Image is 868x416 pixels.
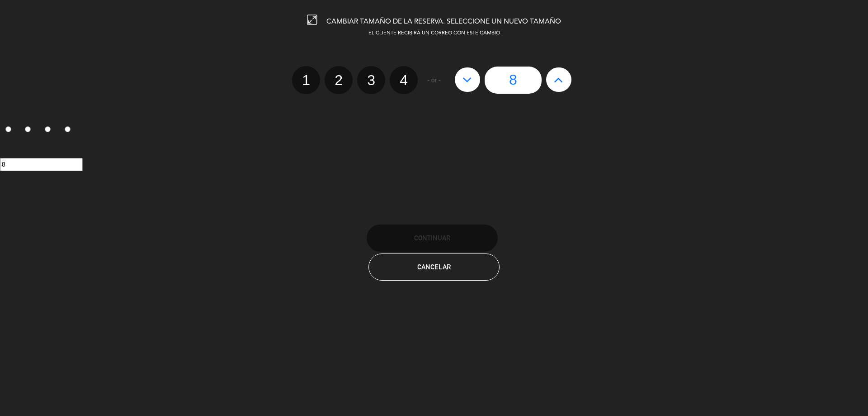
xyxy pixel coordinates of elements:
label: 4 [59,123,79,138]
label: 3 [357,66,385,94]
label: 3 [40,123,60,138]
span: - or - [427,75,441,86]
label: 2 [20,123,40,138]
input: 1 [5,126,11,132]
label: 1 [292,66,320,94]
input: 3 [45,126,51,132]
input: 4 [65,126,71,132]
span: CAMBIAR TAMAÑO DE LA RESERVA. SELECCIONE UN NUEVO TAMAÑO [326,18,561,25]
label: 4 [390,66,418,94]
span: EL CLIENTE RECIBIRÁ UN CORREO CON ESTE CAMBIO [368,31,500,36]
input: 2 [25,126,31,132]
label: 2 [325,66,353,94]
span: Cancelar [417,263,451,271]
button: Continuar [367,225,498,252]
button: Cancelar [368,253,500,281]
span: Continuar [414,234,450,242]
